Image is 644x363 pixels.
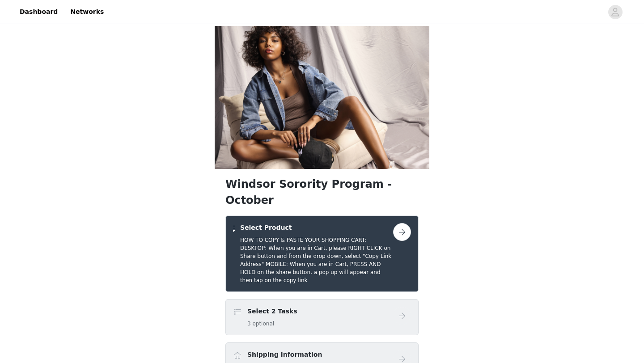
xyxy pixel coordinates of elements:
h5: HOW TO COPY & PASTE YOUR SHOPPING CART: DESKTOP: When you are in Cart, please RIGHT CLICK on Shar... [240,236,393,284]
img: campaign image [215,26,429,169]
h4: Shipping Information [247,350,322,359]
div: Select 2 Tasks [225,299,419,335]
a: Dashboard [14,2,63,22]
h4: Select Product [240,223,393,232]
h5: 3 optional [247,320,297,328]
h1: Windsor Sorority Program - October [225,176,419,208]
a: Networks [65,2,109,22]
div: avatar [611,5,619,19]
h4: Select 2 Tasks [247,307,297,316]
div: Select Product [225,215,419,292]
